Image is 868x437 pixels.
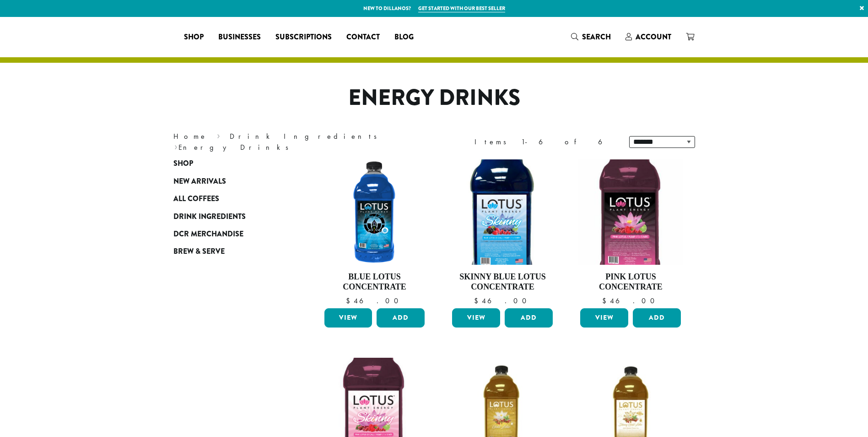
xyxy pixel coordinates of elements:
[184,32,204,43] span: Shop
[173,173,283,190] a: New Arrivals
[418,5,505,12] a: Get started with our best seller
[602,296,610,306] span: $
[636,32,671,42] span: Account
[578,159,683,265] img: Lotus_pink_front_1080x-300x300.jpg
[474,137,615,147] div: Items 1-6 of 6
[173,158,193,169] span: Shop
[177,30,211,44] a: Shop
[474,296,531,306] bdi: 46.00
[346,32,380,43] span: Contact
[633,308,681,328] button: Add
[377,308,425,328] button: Add
[167,85,702,111] h1: Energy Drinks
[173,193,219,205] span: All Coffees
[173,131,207,141] a: Home
[450,159,555,305] a: Skinny Blue Lotus Concentrate $46.00
[174,139,178,153] span: ›
[452,308,500,328] a: View
[580,308,628,328] a: View
[218,32,261,43] span: Businesses
[450,159,555,265] img: 446_1080x-300x300.png
[322,159,427,265] img: Lotus-Blue-Stock-01.png
[173,229,243,240] span: DCR Merchandise
[564,29,618,44] a: Search
[346,296,403,306] bdi: 46.00
[346,296,354,306] span: $
[173,246,225,257] span: Brew & Serve
[173,155,283,172] a: Shop
[322,272,427,292] h4: Blue Lotus Concentrate
[474,296,482,306] span: $
[582,32,611,42] span: Search
[450,272,555,292] h4: Skinny Blue Lotus Concentrate
[173,190,283,208] a: All Coffees
[394,32,414,43] span: Blog
[324,308,372,328] a: View
[230,131,383,141] a: Drink Ingredients
[173,208,283,225] a: Drink Ingredients
[505,308,553,328] button: Add
[578,272,683,292] h4: Pink Lotus Concentrate
[173,243,283,260] a: Brew & Serve
[275,32,332,43] span: Subscriptions
[322,159,427,305] a: Blue Lotus Concentrate $46.00
[173,176,226,187] span: New Arrivals
[602,296,659,306] bdi: 46.00
[578,159,683,305] a: Pink Lotus Concentrate $46.00
[217,128,220,142] span: ›
[173,225,283,243] a: DCR Merchandise
[173,211,246,223] span: Drink Ingredients
[173,131,421,153] nav: Breadcrumb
